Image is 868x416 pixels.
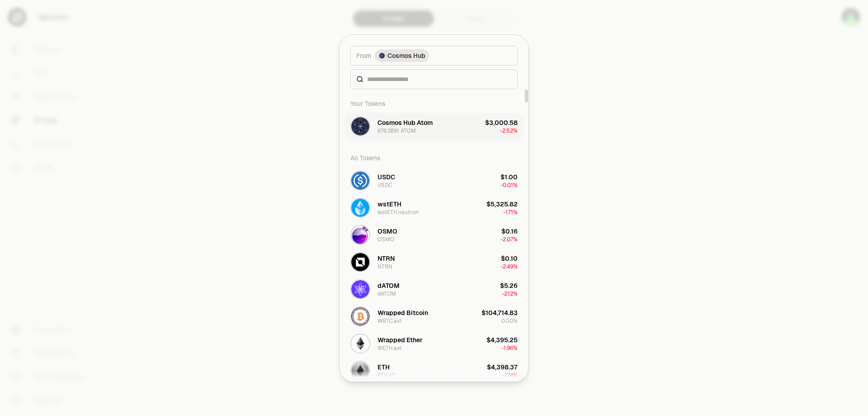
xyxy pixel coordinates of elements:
[351,307,369,325] img: WBTC.axl Logo
[345,194,523,221] button: wstETH.neutron LogowstETHwstETH.neutron$5,325.82-1.71%
[501,317,518,325] span: 0.00%
[502,372,518,379] span: -1.74%
[345,276,523,303] button: dATOM LogodATOMdATOM$5.26-2.12%
[345,303,523,330] button: WBTC.axl LogoWrapped BitcoinWBTC.axl$104,714.830.00%
[351,362,369,380] img: ETH.sif Logo
[377,182,392,189] div: USDC
[377,254,395,263] div: NTRN
[351,199,369,217] img: wstETH.neutron Logo
[502,290,518,297] span: -2.12%
[351,253,369,271] img: NTRN Logo
[486,335,518,344] div: $4,395.25
[345,167,523,194] button: USDC LogoUSDCUSDC$1.00-0.01%
[351,335,369,353] img: WETH.axl Logo
[501,227,518,236] div: $0.16
[486,200,518,209] div: $5,325.82
[377,263,392,270] div: NTRN
[350,46,518,66] button: FromCosmos Hub LogoCosmos Hub
[485,118,518,127] div: $3,000.58
[377,227,397,236] div: OSMO
[377,118,433,127] div: Cosmos Hub Atom
[345,113,523,140] button: ATOM LogoCosmos Hub Atom676.3891 ATOM$3,000.58-2.52%
[377,344,401,352] div: WETH.axl
[345,95,523,113] div: Your Tokens
[351,172,369,190] img: USDC Logo
[377,172,395,182] div: USDC
[377,372,395,379] div: ETH.sif
[379,53,385,58] img: Cosmos Hub Logo
[503,209,518,216] span: -1.71%
[500,182,518,189] span: -0.01%
[500,263,518,270] span: -2.49%
[500,236,518,243] span: -2.07%
[501,344,518,352] span: -1.96%
[345,149,523,167] div: All Tokens
[377,363,390,372] div: ETH
[377,317,401,325] div: WBTC.axl
[500,127,518,134] span: -2.52%
[377,335,423,344] div: Wrapped Ether
[345,249,523,276] button: NTRN LogoNTRNNTRN$0.10-2.49%
[377,209,419,216] div: wstETH.neutron
[500,172,518,182] div: $1.00
[345,221,523,249] button: OSMO LogoOSMOOSMO$0.16-2.07%
[377,236,394,243] div: OSMO
[377,281,400,290] div: dATOM
[377,127,416,134] div: 676.3891 ATOM
[351,226,369,244] img: OSMO Logo
[481,308,518,317] div: $104,714.83
[345,357,523,384] button: ETH.sif LogoETHETH.sif$4,398.37-1.74%
[351,117,369,135] img: ATOM Logo
[351,280,369,298] img: dATOM Logo
[500,281,518,290] div: $5.26
[501,254,518,263] div: $0.10
[377,308,428,317] div: Wrapped Bitcoin
[356,51,371,60] span: From
[345,330,523,357] button: WETH.axl LogoWrapped EtherWETH.axl$4,395.25-1.96%
[487,363,518,372] div: $4,398.37
[377,200,401,209] div: wstETH
[377,290,396,297] div: dATOM
[387,51,425,60] span: Cosmos Hub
